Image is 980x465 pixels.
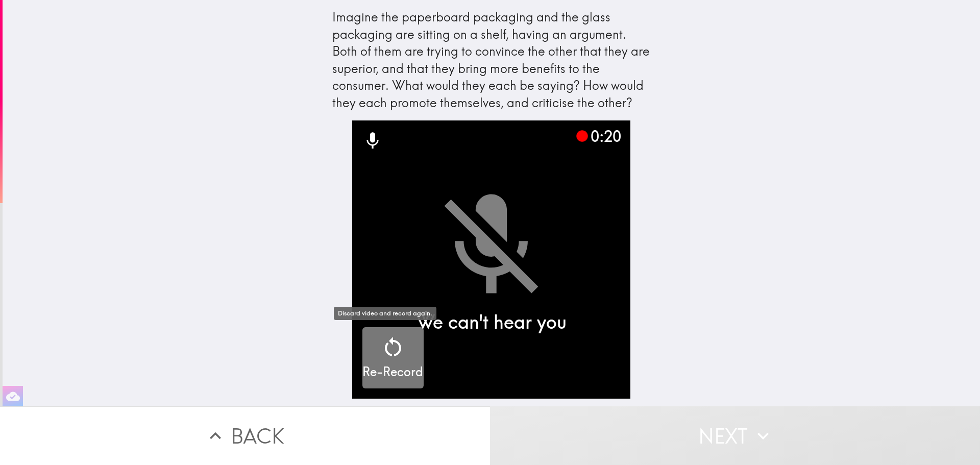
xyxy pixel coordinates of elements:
[575,126,621,147] div: 0:20
[362,327,424,388] button: Re-Record
[490,406,980,465] button: Next
[362,363,423,381] h5: Re-Record
[334,307,436,320] div: Discard video and record again.
[332,9,651,112] div: Imagine the paperboard packaging and the glass packaging are sitting on a shelf, having an argume...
